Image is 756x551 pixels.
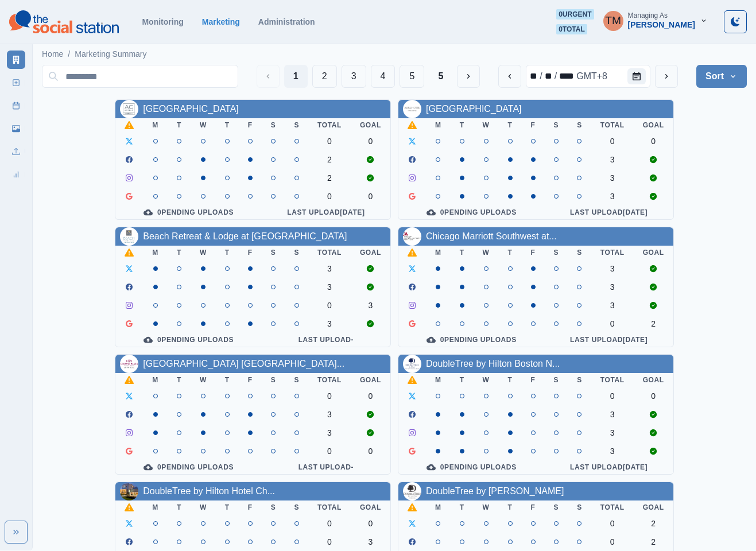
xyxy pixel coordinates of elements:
div: month [529,69,538,83]
nav: breadcrumb [42,48,147,60]
div: 3 [317,428,342,437]
a: DoubleTree by Hilton Hotel Ch... [143,486,275,496]
div: 0 [360,391,381,401]
th: Goal [634,246,673,259]
div: 0 [317,519,342,528]
img: 113776218655807 [120,227,138,246]
a: Review Summary [7,165,25,184]
th: S [262,500,285,514]
a: Marketing Summary [7,51,25,69]
div: / [553,69,558,83]
button: next [655,65,678,88]
div: 0 Pending Uploads [125,335,253,344]
th: S [285,246,308,259]
th: S [262,246,285,259]
th: Goal [351,118,390,132]
th: T [451,246,474,259]
button: Page 4 [371,65,396,88]
th: T [216,246,239,259]
th: W [474,246,499,259]
div: 0 [600,519,625,528]
a: Uploads [7,142,25,161]
div: 0 Pending Uploads [125,463,253,472]
div: 3 [600,173,625,183]
th: W [474,373,499,387]
div: 0 [317,537,342,546]
div: Last Upload [DATE] [554,208,664,217]
div: 3 [360,537,381,546]
th: T [168,500,191,514]
th: M [143,246,168,259]
th: T [168,373,191,387]
th: S [262,118,285,132]
button: Page 5 [400,65,424,88]
div: 3 [600,192,625,201]
img: 1099810753417731 [120,100,138,118]
th: Total [591,373,634,387]
th: Goal [351,373,390,387]
th: Goal [634,118,673,132]
th: Total [591,500,634,514]
div: 3 [317,410,342,419]
button: Previous [257,65,280,88]
div: 0 [317,391,342,401]
a: Home [42,48,63,60]
button: Managing As[PERSON_NAME] [594,9,717,32]
a: Post Schedule [7,96,25,115]
button: Last Page [429,65,452,88]
th: F [239,500,262,514]
th: F [522,373,545,387]
th: M [426,246,451,259]
div: 2 [643,537,664,546]
th: Goal [634,500,673,514]
th: S [568,246,591,259]
th: S [545,118,568,132]
div: 3 [360,301,381,310]
button: Toggle Mode [724,10,747,33]
a: [GEOGRAPHIC_DATA] [143,104,239,114]
span: 0 urgent [556,9,594,20]
th: T [216,373,239,387]
th: Total [591,118,634,132]
th: S [545,246,568,259]
div: 0 [360,519,381,528]
button: Page 2 [312,65,337,88]
th: S [568,118,591,132]
th: Goal [351,246,390,259]
th: T [216,500,239,514]
span: / [68,48,70,60]
div: 0 Pending Uploads [408,335,536,344]
img: 112948409016 [403,227,421,246]
div: 0 [360,137,381,146]
div: 0 [317,137,342,146]
button: Calendar [627,68,646,84]
button: previous [498,65,521,88]
img: 192873340585653 [120,355,138,373]
div: 2 [317,173,342,183]
th: Goal [351,500,390,514]
img: 495180477166361 [403,355,421,373]
div: 2 [643,319,664,328]
div: 0 [360,447,381,456]
th: M [426,500,451,514]
div: 0 Pending Uploads [125,208,253,217]
div: Last Upload [DATE] [554,463,664,472]
div: 0 [360,192,381,201]
div: 3 [600,264,625,273]
th: T [451,118,474,132]
img: logoTextSVG.62801f218bc96a9b266caa72a09eb111.svg [9,10,119,33]
a: Marketing [202,17,240,26]
th: F [239,246,262,259]
th: F [522,118,545,132]
div: 2 [317,155,342,164]
div: 3 [600,301,625,310]
button: Next Media [457,65,480,88]
div: 3 [600,155,625,164]
a: Media Library [7,119,25,138]
button: Page 1 [284,65,308,88]
a: New Post [7,73,25,92]
div: 3 [317,319,342,328]
div: time zone [575,69,608,83]
th: Total [308,500,351,514]
a: Administration [258,17,315,26]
